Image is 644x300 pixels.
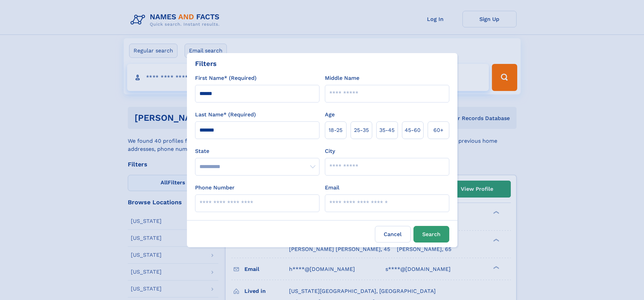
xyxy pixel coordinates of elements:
label: Age [325,111,335,119]
label: First Name* (Required) [195,74,257,82]
label: Phone Number [195,184,235,192]
label: Middle Name [325,74,359,82]
label: City [325,147,335,155]
label: Email [325,184,339,192]
span: 45‑60 [405,126,421,134]
span: 60+ [433,126,444,134]
label: State [195,147,319,155]
span: 25‑35 [354,126,369,134]
label: Last Name* (Required) [195,111,256,119]
div: Filters [195,59,217,69]
label: Cancel [375,226,411,243]
button: Search [413,226,449,243]
span: 35‑45 [379,126,395,134]
span: 18‑25 [329,126,342,134]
